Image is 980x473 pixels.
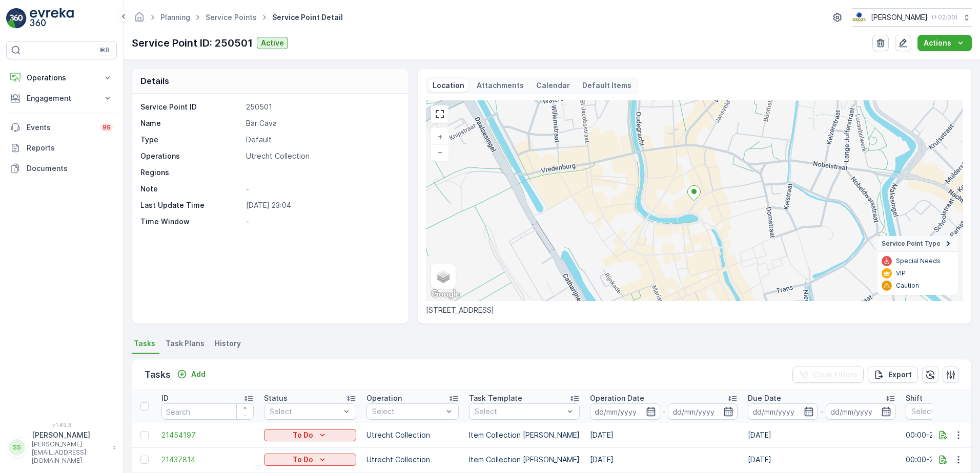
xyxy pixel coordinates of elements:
td: Utrecht Collection [361,447,464,472]
p: [STREET_ADDRESS] [426,305,963,315]
p: Name [140,118,242,128]
td: Utrecht Collection [361,423,464,447]
div: Toggle Row Selected [140,456,149,464]
p: Default Items [582,80,631,91]
p: Tasks [145,368,171,382]
img: logo [6,8,27,29]
p: Add [191,369,206,379]
p: Service Point ID [140,102,242,112]
p: To Do [293,455,313,465]
a: Homepage [134,15,145,24]
a: Reports [6,138,117,158]
button: Clear Filters [792,367,864,383]
p: Type [140,135,242,145]
div: SS [9,439,25,456]
p: Service Point ID: 250501 [132,35,253,51]
p: Details [140,75,169,87]
td: [DATE] [585,447,743,472]
p: Clear Filters [813,370,857,380]
p: ⌘B [99,46,110,54]
button: To Do [264,429,356,441]
p: Events [27,122,94,133]
p: Location [433,80,464,91]
td: Item Collection [PERSON_NAME] [464,447,585,472]
a: Open this area in Google Maps (opens a new window) [428,288,462,301]
span: Task Plans [166,338,205,349]
p: Special Needs [896,257,941,265]
p: Last Update Time [140,200,242,210]
a: Documents [6,158,117,179]
input: dd/mm/yyyy [826,403,896,420]
button: Add [173,368,210,380]
input: dd/mm/yyyy [668,403,738,420]
p: - [246,217,398,227]
a: 21454197 [161,430,254,440]
p: Task Template [469,393,522,403]
p: [PERSON_NAME] [871,12,928,23]
a: 21437814 [161,455,254,465]
p: - [662,405,666,418]
p: Documents [27,163,113,174]
button: Export [868,367,918,383]
p: Bar Cava [246,118,398,128]
p: Utrecht Collection [246,151,398,161]
img: basis-logo_rgb2x.png [852,12,867,23]
p: Shift [906,393,923,403]
button: Actions [917,35,972,51]
span: Service Point Type [882,240,941,248]
p: Default [246,135,398,145]
p: Due Date [748,393,781,403]
summary: Service Point Type [877,236,958,252]
p: To Do [293,430,313,440]
p: ( +02:00 ) [932,13,957,21]
span: v 1.49.3 [6,422,117,428]
p: - [246,184,398,194]
a: Zoom In [432,129,447,144]
p: Select [270,406,340,417]
input: dd/mm/yyyy [748,403,818,420]
a: Planning [160,13,190,21]
td: [DATE] [743,447,901,472]
p: 250501 [246,102,398,112]
span: Service Point Detail [270,12,345,23]
span: Tasks [134,338,155,349]
button: Active [257,37,288,49]
p: [DATE] 23:04 [246,200,398,210]
img: Google [428,288,462,301]
a: Layers [432,265,455,288]
p: Operations [27,73,96,83]
p: Note [140,184,242,194]
button: Operations [6,68,117,88]
p: Engagement [27,93,96,103]
p: Time Window [140,217,242,227]
p: 99 [103,123,111,132]
a: Zoom Out [432,144,447,160]
p: Attachments [477,80,524,91]
p: ID [161,393,169,403]
td: [DATE] [585,423,743,447]
a: Service Points [206,13,257,21]
p: Reports [27,143,113,153]
button: Engagement [6,88,117,109]
p: Calendar [536,80,570,91]
p: Select [475,406,564,417]
button: [PERSON_NAME](+02:00) [852,8,972,27]
p: Select [372,406,443,417]
p: Regions [140,167,242,178]
p: - [820,405,824,418]
p: Operation Date [590,393,644,403]
p: [PERSON_NAME] [32,430,108,440]
p: Status [264,393,288,403]
td: Item Collection [PERSON_NAME] [464,423,585,447]
span: − [438,147,443,156]
p: Caution [896,282,919,290]
input: dd/mm/yyyy [590,403,660,420]
p: Export [888,370,912,380]
div: Toggle Row Selected [140,431,149,439]
p: Actions [924,38,951,48]
span: + [438,132,442,141]
span: History [215,338,241,349]
button: To Do [264,454,356,466]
